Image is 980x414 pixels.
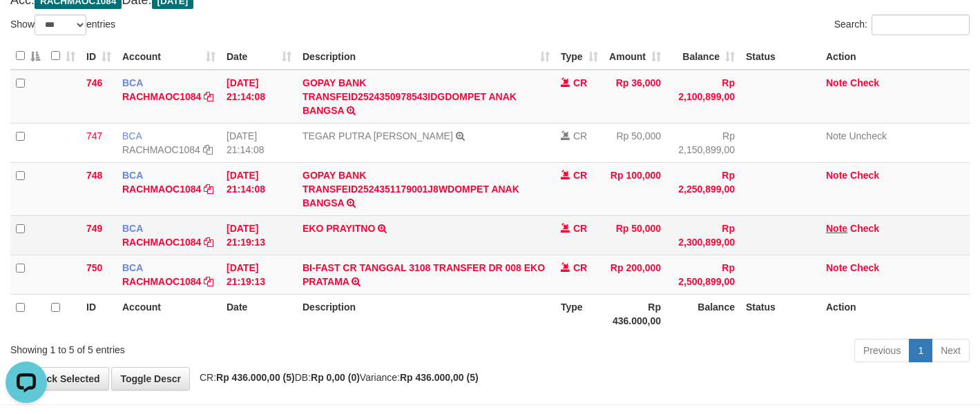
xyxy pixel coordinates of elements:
[850,170,879,181] a: Check
[297,294,555,333] th: Description
[826,130,847,141] a: Note
[604,294,666,333] th: Rp 436.000,00
[834,14,970,35] label: Search:
[203,144,213,155] a: Copy RACHMAOC1084 to clipboard
[666,294,740,333] th: Balance
[666,162,740,215] td: Rp 2,250,899,00
[81,294,117,333] th: ID
[850,262,879,273] a: Check
[221,43,297,70] th: Date: activate to sort column ascending
[604,123,666,162] td: Rp 50,000
[826,170,847,181] a: Note
[216,372,295,383] strong: Rp 436.000,00 (5)
[86,223,102,234] span: 749
[555,43,604,70] th: Type: activate to sort column ascending
[204,91,213,102] a: Copy RACHMAOC1084 to clipboard
[740,43,820,70] th: Status
[46,43,81,70] th: : activate to sort column ascending
[573,130,587,141] span: CR
[221,294,297,333] th: Date
[820,294,970,333] th: Action
[122,184,201,195] a: RACHMAOC1084
[666,43,740,70] th: Balance: activate to sort column ascending
[740,294,820,333] th: Status
[221,70,297,124] td: [DATE] 21:14:08
[573,262,587,273] span: CR
[302,262,545,287] a: BI-FAST CR TANGGAL 3108 TRANSFER DR 008 EKO PRATAMA
[573,170,587,181] span: CR
[122,170,143,181] span: BCA
[666,70,740,124] td: Rp 2,100,899,00
[122,223,143,234] span: BCA
[604,162,666,215] td: Rp 100,000
[122,276,201,287] a: RACHMAOC1084
[311,372,360,383] strong: Rp 0,00 (0)
[604,70,666,124] td: Rp 36,000
[850,77,879,88] a: Check
[400,372,479,383] strong: Rp 436.000,00 (5)
[573,77,587,88] span: CR
[666,123,740,162] td: Rp 2,150,899,00
[221,162,297,215] td: [DATE] 21:14:08
[122,91,201,102] a: RACHMAOC1084
[302,170,519,208] a: GOPAY BANK TRANSFEID2524351179001J8WDOMPET ANAK BANGSA
[826,77,847,88] a: Note
[604,215,666,255] td: Rp 50,000
[297,43,555,70] th: Description: activate to sort column ascending
[204,184,213,195] a: Copy RACHMAOC1084 to clipboard
[854,339,910,362] a: Previous
[872,14,970,35] input: Search:
[666,255,740,294] td: Rp 2,500,899,00
[221,255,297,294] td: [DATE] 21:19:13
[117,43,221,70] th: Account: activate to sort column ascending
[122,237,201,248] a: RACHMAOC1084
[302,223,375,234] a: EKO PRAYITNO
[122,144,200,155] a: RACHMAOC1084
[573,223,587,234] span: CR
[850,223,879,234] a: Check
[666,215,740,255] td: Rp 2,300,899,00
[909,339,932,362] a: 1
[86,77,102,88] span: 746
[221,215,297,255] td: [DATE] 21:19:13
[6,6,47,47] button: Open LiveChat chat widget
[86,170,102,181] span: 748
[81,43,117,70] th: ID: activate to sort column ascending
[117,294,221,333] th: Account
[204,237,213,248] a: Copy RACHMAOC1084 to clipboard
[86,262,102,273] span: 750
[302,77,517,116] a: GOPAY BANK TRANSFEID2524350978543IDGDOMPET ANAK BANGSA
[604,43,666,70] th: Amount: activate to sort column ascending
[10,337,398,357] div: Showing 1 to 5 of 5 entries
[555,294,604,333] th: Type
[849,130,886,141] a: Uncheck
[10,43,46,70] th: : activate to sort column descending
[193,372,479,383] span: CR: DB: Variance:
[221,123,297,162] td: [DATE] 21:14:08
[86,130,102,141] span: 747
[122,262,143,273] span: BCA
[932,339,970,362] a: Next
[826,262,847,273] a: Note
[122,130,142,141] span: BCA
[35,14,86,35] select: Showentries
[204,276,213,287] a: Copy RACHMAOC1084 to clipboard
[820,43,970,70] th: Action
[111,367,190,391] a: Toggle Descr
[826,223,847,234] a: Note
[10,367,109,391] a: Check Selected
[122,77,143,88] span: BCA
[10,14,115,35] label: Show entries
[302,130,453,141] a: TEGAR PUTRA [PERSON_NAME]
[604,255,666,294] td: Rp 200,000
